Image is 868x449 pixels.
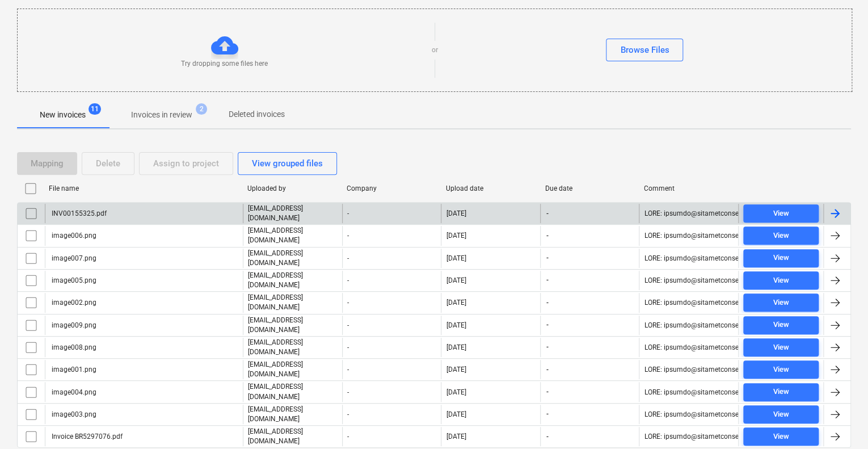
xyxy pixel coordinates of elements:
p: [EMAIL_ADDRESS][DOMAIN_NAME] [248,382,338,401]
button: View [743,293,819,312]
div: [DATE] [446,254,466,262]
div: - [342,226,441,245]
div: [DATE] [446,366,466,374]
p: [EMAIL_ADDRESS][DOMAIN_NAME] [248,293,338,312]
div: View grouped files [252,156,323,171]
span: - [545,342,550,352]
span: - [545,409,550,419]
p: [EMAIL_ADDRESS][DOMAIN_NAME] [248,405,338,424]
div: View [773,385,789,398]
span: - [545,320,550,330]
div: Browse Files [620,43,669,57]
button: View [743,204,819,223]
button: View [743,360,819,379]
div: View [773,274,789,287]
div: View [773,430,789,443]
div: File name [49,184,238,192]
button: View grouped files [238,152,337,175]
div: - [342,204,441,223]
div: View [773,296,789,309]
div: image005.png [50,276,96,284]
div: [DATE] [446,388,466,396]
p: [EMAIL_ADDRESS][DOMAIN_NAME] [248,427,338,446]
span: - [545,432,550,442]
p: [EMAIL_ADDRESS][DOMAIN_NAME] [248,204,338,223]
div: - [342,360,441,379]
div: [DATE] [446,321,466,329]
div: View [773,408,789,421]
button: Browse Files [606,39,683,61]
span: - [545,365,550,375]
div: Try dropping some files hereorBrowse Files [17,9,852,92]
div: image006.png [50,232,96,240]
span: 2 [196,103,207,115]
div: View [773,229,789,242]
span: - [545,387,550,397]
div: image004.png [50,388,96,396]
div: [DATE] [446,232,466,240]
p: Try dropping some files here [181,59,268,69]
button: View [743,338,819,356]
p: [EMAIL_ADDRESS][DOMAIN_NAME] [248,360,338,379]
p: [EMAIL_ADDRESS][DOMAIN_NAME] [248,226,338,245]
button: View [743,427,819,446]
div: Uploaded by [247,184,338,192]
p: [EMAIL_ADDRESS][DOMAIN_NAME] [248,271,338,290]
div: [DATE] [446,343,466,351]
p: Deleted invoices [229,108,285,120]
div: image002.png [50,299,96,307]
div: [DATE] [446,433,466,440]
div: - [342,271,441,290]
button: View [743,226,819,245]
div: image009.png [50,321,96,329]
button: View [743,316,819,334]
div: Upload date [445,184,536,192]
button: View [743,249,819,267]
span: - [545,253,550,263]
div: - [342,427,441,446]
div: - [342,338,441,357]
span: - [545,275,550,285]
div: View [773,341,789,354]
p: New invoices [40,109,86,121]
div: Comment [644,184,734,192]
button: View [743,383,819,401]
div: image001.png [50,366,96,374]
p: or [432,45,438,55]
span: - [545,298,550,308]
div: [DATE] [446,299,466,307]
div: image003.png [50,410,96,418]
div: Company [347,184,437,192]
div: - [342,249,441,268]
div: image007.png [50,254,96,262]
div: View [773,207,789,220]
span: - [545,231,550,241]
span: - [545,209,550,219]
p: Invoices in review [131,109,192,121]
button: View [743,271,819,289]
div: View [773,363,789,376]
div: - [342,405,441,424]
div: - [342,293,441,312]
div: - [342,382,441,401]
div: INV00155325.pdf [50,209,107,217]
div: image008.png [50,343,96,351]
p: [EMAIL_ADDRESS][DOMAIN_NAME] [248,316,338,335]
div: - [342,316,441,335]
div: View [773,251,789,265]
div: [DATE] [446,410,466,418]
span: 11 [89,103,101,115]
div: Due date [545,184,635,192]
div: [DATE] [446,276,466,284]
button: View [743,405,819,423]
div: Invoice BR5297076.pdf [50,433,123,440]
p: [EMAIL_ADDRESS][DOMAIN_NAME] [248,249,338,268]
div: [DATE] [446,209,466,217]
p: [EMAIL_ADDRESS][DOMAIN_NAME] [248,338,338,357]
iframe: Chat Widget [811,395,868,449]
div: View [773,318,789,331]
